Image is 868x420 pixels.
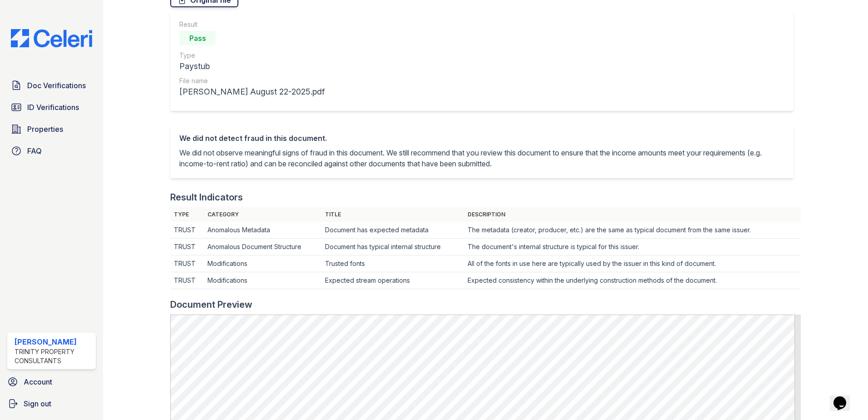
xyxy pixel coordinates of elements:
[179,20,325,29] div: Result
[464,255,801,272] td: All of the fonts in use here are typically used by the issuer in this kind of document.
[204,272,321,289] td: Modifications
[179,51,325,60] div: Type
[170,298,252,311] div: Document Preview
[321,255,464,272] td: Trusted fonts
[24,376,52,387] span: Account
[15,347,92,365] div: Trinity Property Consultants
[24,398,51,409] span: Sign out
[179,133,784,144] div: We did not detect fraud in this document.
[179,76,325,85] div: File name
[321,222,464,239] td: Document has expected metadata
[170,191,243,204] div: Result Indicators
[170,255,204,272] td: TRUST
[170,207,204,222] th: Type
[7,120,96,138] a: Properties
[179,31,216,45] div: Pass
[204,255,321,272] td: Modifications
[464,272,801,289] td: Expected consistency within the underlying construction methods of the document.
[170,272,204,289] td: TRUST
[27,145,42,156] span: FAQ
[464,239,801,255] td: The document's internal structure is typical for this issuer.
[4,373,99,391] a: Account
[321,207,464,222] th: Title
[7,98,96,116] a: ID Verifications
[830,384,859,411] iframe: chat widget
[170,222,204,239] td: TRUST
[27,102,79,113] span: ID Verifications
[4,395,99,413] a: Sign out
[321,272,464,289] td: Expected stream operations
[321,239,464,255] td: Document has typical internal structure
[204,222,321,239] td: Anomalous Metadata
[15,336,92,347] div: [PERSON_NAME]
[4,29,99,47] img: CE_Logo_Blue-a8612792a0a2168367f1c8372b55b34899dd931a85d93a1a3d3e32e68fde9ad4.png
[464,207,801,222] th: Description
[27,80,86,91] span: Doc Verifications
[7,76,96,95] a: Doc Verifications
[204,207,321,222] th: Category
[170,239,204,255] td: TRUST
[179,60,325,73] div: Paystub
[7,142,96,160] a: FAQ
[204,239,321,255] td: Anomalous Document Structure
[179,85,325,98] div: [PERSON_NAME] August 22-2025.pdf
[27,124,63,135] span: Properties
[179,147,784,169] p: We did not observe meaningful signs of fraud in this document. We still recommend that you review...
[464,222,801,239] td: The metadata (creator, producer, etc.) are the same as typical document from the same issuer.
